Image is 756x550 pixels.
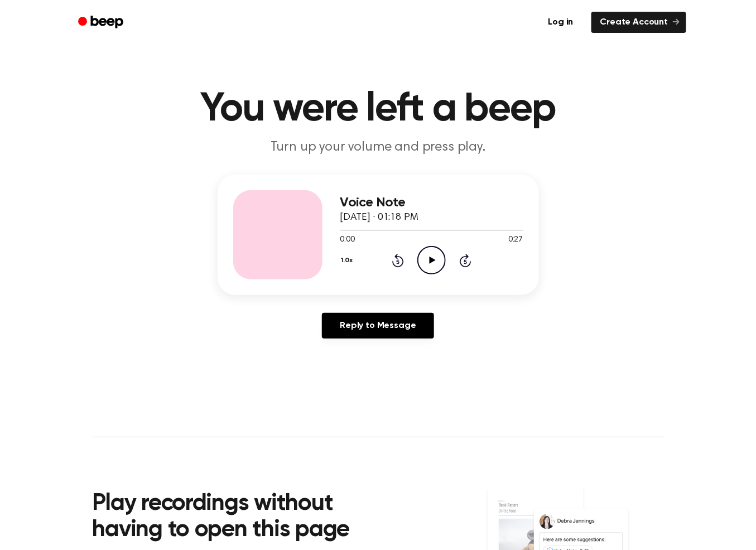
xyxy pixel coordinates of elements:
h2: Play recordings without having to open this page [93,491,393,544]
span: [DATE] · 01:18 PM [340,213,418,223]
a: Reply to Message [322,313,434,339]
span: 0:27 [508,234,523,246]
a: Beep [70,12,133,33]
h3: Voice Note [340,195,523,210]
button: 1.0x [340,251,357,270]
a: Log in [537,9,585,35]
span: 0:00 [340,234,355,246]
a: Create Account [591,12,686,33]
p: Turn up your volume and press play. [164,138,593,157]
h1: You were left a beep [93,89,664,129]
